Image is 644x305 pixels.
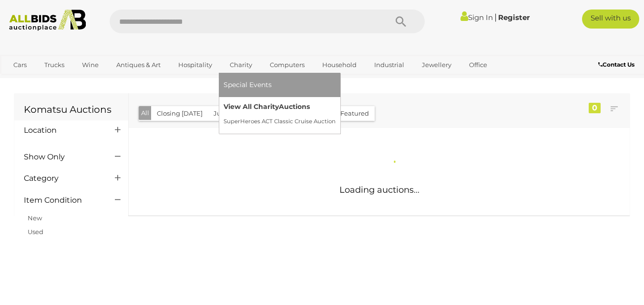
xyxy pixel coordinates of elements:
[598,59,637,70] a: Contact Us
[24,174,101,183] h4: Category
[110,57,167,73] a: Antiques & Art
[368,57,410,73] a: Industrial
[316,57,363,73] a: Household
[28,228,43,236] a: Used
[339,185,419,195] span: Loading auctions...
[28,214,42,222] a: New
[335,106,375,121] button: Featured
[377,10,425,33] button: Search
[463,57,493,73] a: Office
[139,106,152,120] button: All
[494,12,497,22] span: |
[589,103,601,113] div: 0
[172,57,218,73] a: Hospitality
[5,10,91,31] img: Allbids.com.au
[224,57,258,73] a: Charity
[208,106,253,121] button: Just Listed
[7,73,39,89] a: Sports
[24,153,101,161] h4: Show Only
[76,57,105,73] a: Wine
[582,10,639,29] a: Sell with us
[498,13,530,22] a: Register
[598,61,634,68] b: Contact Us
[264,57,311,73] a: Computers
[416,57,458,73] a: Jewellery
[24,104,119,115] h1: Komatsu Auctions
[44,73,124,89] a: [GEOGRAPHIC_DATA]
[151,106,208,121] button: Closing [DATE]
[7,57,33,73] a: Cars
[24,126,101,135] h4: Location
[460,13,493,22] a: Sign In
[38,57,71,73] a: Trucks
[24,196,101,205] h4: Item Condition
